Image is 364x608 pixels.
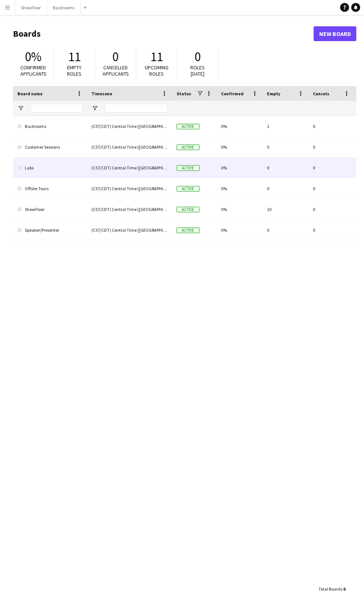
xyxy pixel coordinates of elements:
a: Customer Sessions [17,137,83,158]
a: Speaker/Presenter [17,220,83,241]
div: 0% [217,199,263,219]
div: 0% [217,116,263,136]
input: Board name Filter Input [31,104,83,113]
div: 0 [263,137,308,157]
div: 0 [263,178,308,199]
div: 0 [263,158,308,178]
a: Labs [17,158,83,178]
span: Empty [267,91,280,96]
div: : [318,582,345,597]
span: 0% [25,49,42,65]
span: 0 [195,49,201,65]
div: 0 [308,137,354,157]
div: 0% [217,220,263,240]
a: Backrooms [17,116,83,137]
span: Active [177,228,200,233]
button: Backrooms [47,0,81,15]
a: New Board [314,26,357,41]
div: 0% [217,137,263,157]
button: Open Filter Menu [91,105,98,112]
span: Confirmed [221,91,244,96]
div: 1 [263,116,308,136]
div: (CST/CDT) Central Time ([GEOGRAPHIC_DATA] & [GEOGRAPHIC_DATA]) [87,178,172,199]
span: Roles [DATE] [191,64,205,77]
div: 0% [217,178,263,199]
span: Active [177,207,200,212]
h1: Boards [13,28,314,39]
span: Total Boards [318,586,342,592]
span: Active [177,145,200,150]
span: Active [177,186,200,192]
span: 11 [150,49,163,65]
div: (CST/CDT) Central Time ([GEOGRAPHIC_DATA] & [GEOGRAPHIC_DATA]) [87,158,172,178]
div: 0 [263,220,308,240]
span: Cancelled applicants [103,64,129,77]
span: Board name [17,91,43,96]
span: 11 [68,49,81,65]
span: Active [177,124,200,129]
div: 0 [308,178,354,199]
button: ShowFloor [15,0,47,15]
div: (CST/CDT) Central Time ([GEOGRAPHIC_DATA] & [GEOGRAPHIC_DATA]) [87,199,172,219]
div: (CST/CDT) Central Time ([GEOGRAPHIC_DATA] & [GEOGRAPHIC_DATA]) [87,116,172,136]
button: Open Filter Menu [17,105,24,112]
a: ShowFloor [17,199,83,220]
span: Timezone [91,91,112,96]
a: Offsite Tours [17,178,83,199]
div: 0 [308,158,354,178]
div: 10 [263,199,308,219]
div: (CST/CDT) Central Time ([GEOGRAPHIC_DATA] & [GEOGRAPHIC_DATA]) [87,137,172,157]
span: Empty roles [67,64,82,77]
div: 0 [308,116,354,136]
span: Cancels [313,91,329,96]
div: 0 [308,199,354,219]
span: Upcoming roles [145,64,168,77]
span: 0 [113,49,119,65]
span: Status [177,91,191,96]
div: 0 [308,220,354,240]
span: Confirmed applicants [20,64,47,77]
span: 6 [343,586,345,592]
span: Active [177,165,200,171]
input: Timezone Filter Input [105,104,168,113]
div: (CST/CDT) Central Time ([GEOGRAPHIC_DATA] & [GEOGRAPHIC_DATA]) [87,220,172,240]
div: 0% [217,158,263,178]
